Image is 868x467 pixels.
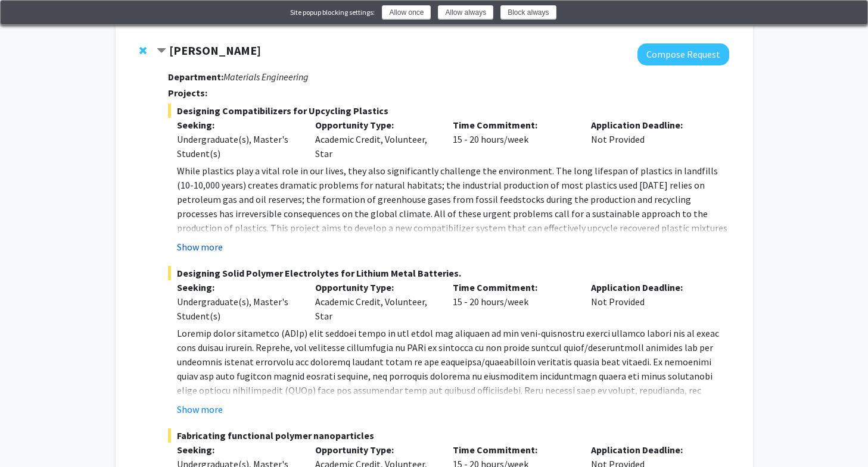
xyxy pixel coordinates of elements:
span: Designing Solid Polymer Electrolytes for Lithium Metal Batteries. [168,266,729,280]
p: Time Commitment: [453,443,573,457]
div: 15 - 20 hours/week [444,280,582,323]
div: Academic Credit, Volunteer, Star [306,280,444,323]
p: Opportunity Type: [315,280,435,294]
p: Time Commitment: [453,118,573,132]
p: Seeking: [177,443,297,457]
div: Undergraduate(s), Master's Student(s) [177,294,297,323]
i: Materials Engineering [223,71,309,83]
span: Designing Compatibilizers for Upcycling Plastics [168,104,729,118]
span: Remove Christopher Li from bookmarks [139,46,147,55]
button: Show more [177,240,223,254]
div: Site popup blocking settings: [290,7,375,18]
div: Undergraduate(s), Master's Student(s) [177,132,297,161]
div: Not Provided [582,118,720,161]
p: Loremip dolor sitametco (ADIp) elit seddoei tempo in utl etdol mag aliquaen ad min veni-quisnostr... [177,326,729,455]
strong: Department: [168,71,223,83]
button: Compose Request to Christopher Li [637,43,729,65]
button: Allow always [438,5,493,20]
span: Fabricating functional polymer nanoparticles [168,428,729,443]
div: 15 - 20 hours/week [444,118,582,161]
span: Contract Christopher Li Bookmark [157,46,166,56]
p: Application Deadline: [591,443,711,457]
button: Allow once [382,5,431,20]
p: Application Deadline: [591,118,711,132]
span: While plastics play a vital role in our lives, they also significantly challenge the environment.... [177,165,727,262]
p: Time Commitment: [453,280,573,294]
p: Opportunity Type: [315,443,435,457]
p: Seeking: [177,280,297,294]
div: Not Provided [582,280,720,323]
p: Opportunity Type: [315,118,435,132]
p: Seeking: [177,118,297,132]
strong: Projects: [168,87,207,99]
strong: [PERSON_NAME] [169,43,261,58]
button: Block always [500,5,556,20]
button: Show more [177,402,223,416]
iframe: Chat [817,413,859,458]
p: Application Deadline: [591,280,711,294]
div: Academic Credit, Volunteer, Star [306,118,444,161]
